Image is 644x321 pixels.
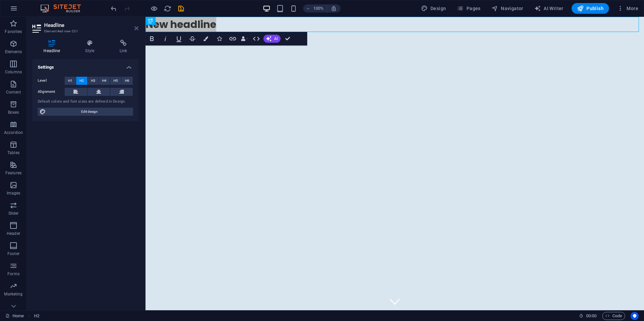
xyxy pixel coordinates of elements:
button: Icons [213,32,226,45]
button: Design [418,3,449,14]
span: : [591,313,592,318]
button: H3 [88,77,99,85]
img: Editor Logo [39,4,89,12]
span: Code [605,312,622,320]
span: More [617,5,638,12]
h6: 100% [313,4,324,12]
button: H4 [99,77,110,85]
i: On resize automatically adjust zoom level to fit chosen device. [331,5,337,11]
span: Navigator [491,5,523,12]
h4: Link [108,40,138,54]
h4: Headline [32,40,74,54]
button: undo [109,4,118,12]
button: save [177,4,185,12]
button: Publish [572,3,609,14]
button: H5 [110,77,121,85]
span: H5 [114,77,118,85]
button: Usercentrics [631,312,639,320]
p: Elements [5,49,22,55]
h3: Element #ed-new-231 [44,28,125,34]
label: Level [38,77,65,85]
button: Navigator [489,3,526,14]
button: Link [226,32,239,45]
span: AI Writer [534,5,563,12]
p: Header [7,231,20,236]
h2: Headline [44,22,138,28]
button: H2 [76,77,87,85]
button: Pages [454,3,483,14]
p: Features [5,170,22,176]
span: H3 [91,77,95,85]
button: Bold (Ctrl+B) [146,32,158,45]
button: 100% [303,4,327,12]
p: Marketing [4,291,23,297]
button: Underline (Ctrl+U) [172,32,185,45]
h4: Settings [32,59,138,71]
p: Content [6,90,21,95]
p: Columns [5,69,22,75]
button: More [614,3,641,14]
p: Accordion [4,130,23,135]
p: Favorites [5,29,22,34]
button: Data Bindings [240,32,249,45]
span: H4 [102,77,106,85]
nav: breadcrumb [34,312,39,320]
span: Click to select. Double-click to edit [34,312,39,320]
span: Edit design [48,108,131,116]
button: Edit design [38,108,133,116]
button: Code [602,312,625,320]
span: H6 [125,77,129,85]
button: H1 [65,77,76,85]
span: H2 [79,77,84,85]
span: Pages [457,5,480,12]
button: HTML [250,32,263,45]
i: Reload page [164,5,171,12]
button: H6 [122,77,133,85]
h4: Style [74,40,108,54]
button: Italic (Ctrl+I) [159,32,172,45]
button: AI [263,35,281,43]
span: 00 00 [586,312,597,320]
p: Forms [7,271,20,277]
span: H1 [68,77,72,85]
button: Strikethrough [186,32,199,45]
span: Design [421,5,446,12]
button: AI Writer [532,3,566,14]
i: Save (Ctrl+S) [177,5,185,12]
button: Confirm (Ctrl+⏎) [281,32,294,45]
div: Default colors and font sizes are defined in Design. [38,99,133,105]
label: Alignment [38,88,65,96]
div: Design (Ctrl+Alt+Y) [418,3,449,14]
p: Footer [7,251,20,256]
p: Tables [7,150,20,155]
p: Boxes [8,110,19,115]
a: Click to cancel selection. Double-click to open Pages [5,312,24,320]
button: Colors [199,32,212,45]
span: Publish [577,5,604,12]
span: AI [274,37,278,41]
h6: Session time [579,312,597,320]
p: Images [7,190,21,196]
button: Click here to leave preview mode and continue editing [150,4,158,12]
button: reload [163,4,171,12]
p: Slider [8,211,19,216]
i: Undo: Add element (Ctrl+Z) [110,5,118,12]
